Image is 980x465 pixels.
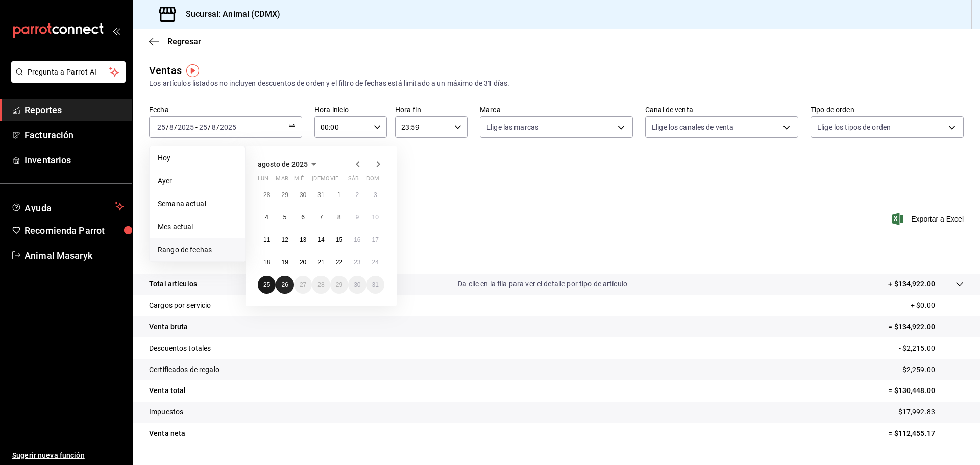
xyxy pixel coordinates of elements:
button: 28 de julio de 2025 [258,186,276,204]
input: -- [157,123,166,131]
div: Ventas [149,63,182,78]
button: 30 de julio de 2025 [294,186,312,204]
abbr: 17 de agosto de 2025 [372,236,379,243]
span: Ayer [158,176,237,186]
p: + $0.00 [911,300,964,311]
button: 19 de agosto de 2025 [276,253,293,272]
abbr: 7 de agosto de 2025 [320,214,323,221]
span: / [174,123,177,131]
button: 22 de agosto de 2025 [330,253,348,272]
abbr: 18 de agosto de 2025 [263,259,270,266]
p: Cargos por servicio [149,300,211,311]
abbr: jueves [312,175,372,186]
button: 2 de agosto de 2025 [348,186,366,204]
span: / [216,123,219,131]
img: Tooltip marker [186,64,199,77]
span: - [195,123,198,131]
abbr: 28 de agosto de 2025 [317,281,324,288]
div: Los artículos listados no incluyen descuentos de orden y el filtro de fechas está limitado a un m... [149,78,964,89]
span: Mes actual [158,222,237,232]
button: 14 de agosto de 2025 [312,231,330,249]
button: 15 de agosto de 2025 [330,231,348,249]
abbr: 19 de agosto de 2025 [281,259,288,266]
abbr: 11 de agosto de 2025 [263,236,270,243]
abbr: 29 de julio de 2025 [281,191,288,199]
button: 12 de agosto de 2025 [276,231,293,249]
button: 24 de agosto de 2025 [366,253,384,272]
input: -- [199,123,208,131]
abbr: 4 de agosto de 2025 [265,214,268,221]
a: Pregunta a Parrot AI [7,74,126,85]
abbr: viernes [330,175,338,186]
abbr: sábado [348,175,359,186]
button: 9 de agosto de 2025 [348,208,366,227]
button: 29 de agosto de 2025 [330,276,348,294]
abbr: 30 de julio de 2025 [300,191,306,199]
abbr: martes [276,175,288,186]
abbr: 2 de agosto de 2025 [355,191,359,199]
p: Descuentos totales [149,343,211,354]
button: agosto de 2025 [258,158,320,170]
button: 7 de agosto de 2025 [312,208,330,227]
span: Facturación [24,128,124,142]
abbr: 31 de julio de 2025 [317,191,324,199]
abbr: 13 de agosto de 2025 [300,236,306,243]
span: Recomienda Parrot [24,224,124,237]
p: Certificados de regalo [149,364,219,375]
button: 31 de julio de 2025 [312,186,330,204]
button: 18 de agosto de 2025 [258,253,276,272]
abbr: 30 de agosto de 2025 [354,281,360,288]
span: Rango de fechas [158,244,237,255]
abbr: 26 de agosto de 2025 [281,281,288,288]
label: Canal de venta [645,106,798,113]
button: 8 de agosto de 2025 [330,208,348,227]
p: Venta bruta [149,322,188,332]
label: Marca [480,106,633,113]
button: 13 de agosto de 2025 [294,231,312,249]
label: Fecha [149,106,302,113]
label: Hora fin [395,106,468,113]
label: Hora inicio [314,106,387,113]
abbr: 20 de agosto de 2025 [300,259,306,266]
button: 27 de agosto de 2025 [294,276,312,294]
abbr: 29 de agosto de 2025 [336,281,342,288]
abbr: 23 de agosto de 2025 [354,259,360,266]
button: 26 de agosto de 2025 [276,276,293,294]
abbr: 6 de agosto de 2025 [301,214,305,221]
input: -- [169,123,174,131]
button: 25 de agosto de 2025 [258,276,276,294]
button: 17 de agosto de 2025 [366,231,384,249]
span: Sugerir nueva función [12,450,124,461]
button: 30 de agosto de 2025 [348,276,366,294]
p: - $2,215.00 [899,343,964,354]
p: = $112,455.17 [888,428,964,439]
p: + $134,922.00 [888,279,935,289]
span: Hoy [158,153,237,163]
abbr: 1 de agosto de 2025 [337,191,341,199]
span: Reportes [24,103,124,117]
abbr: miércoles [294,175,304,186]
p: Resumen [149,249,964,261]
button: 23 de agosto de 2025 [348,253,366,272]
p: Da clic en la fila para ver el detalle por tipo de artículo [458,279,627,289]
abbr: 3 de agosto de 2025 [374,191,377,199]
p: - $2,259.00 [899,364,964,375]
abbr: 8 de agosto de 2025 [337,214,341,221]
button: 28 de agosto de 2025 [312,276,330,294]
button: Regresar [149,37,201,46]
input: ---- [177,123,194,131]
button: Exportar a Excel [894,213,964,225]
h3: Sucursal: Animal (CDMX) [178,8,280,20]
abbr: 25 de agosto de 2025 [263,281,270,288]
abbr: lunes [258,175,268,186]
button: 10 de agosto de 2025 [366,208,384,227]
button: 1 de agosto de 2025 [330,186,348,204]
abbr: 14 de agosto de 2025 [317,236,324,243]
p: Impuestos [149,407,183,418]
span: agosto de 2025 [258,160,308,168]
p: Venta neta [149,428,185,439]
button: 20 de agosto de 2025 [294,253,312,272]
span: Inventarios [24,153,124,167]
